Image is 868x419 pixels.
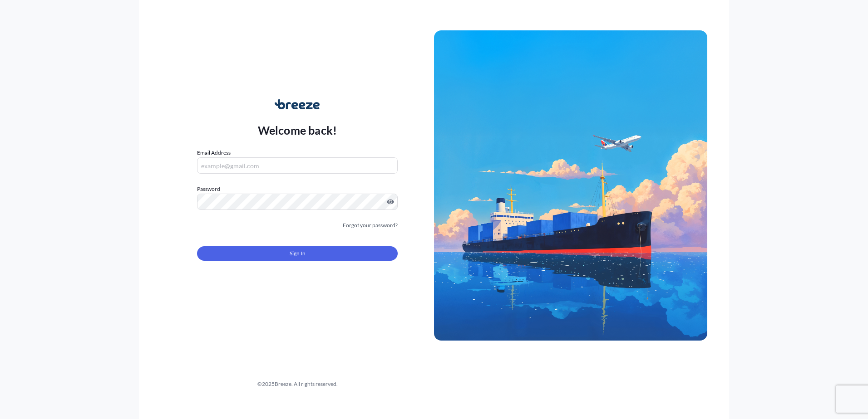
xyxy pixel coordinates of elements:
[290,249,306,258] span: Sign In
[434,30,707,341] img: Ship illustration
[197,157,398,174] input: example@gmail.com
[387,198,394,205] button: Show password
[258,123,337,137] p: Welcome back!
[197,148,231,157] label: Email Address
[343,221,398,230] a: Forgot your password?
[197,185,398,194] label: Password
[197,246,398,261] button: Sign In
[161,380,434,389] div: © 2025 Breeze. All rights reserved.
